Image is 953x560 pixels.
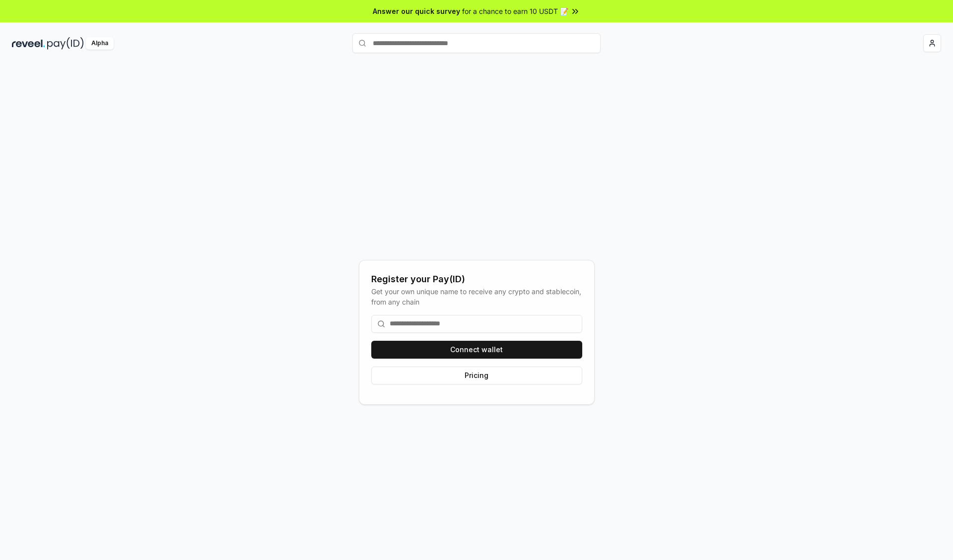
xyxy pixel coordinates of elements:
span: Answer our quick survey [373,6,460,16]
button: Pricing [371,367,582,384]
div: Get your own unique name to receive any crypto and stablecoin, from any chain [371,286,582,307]
div: Alpha [86,37,114,50]
div: Register your Pay(ID) [371,272,582,286]
span: for a chance to earn 10 USDT 📝 [462,6,568,16]
button: Connect wallet [371,341,582,359]
img: reveel_dark [12,37,45,50]
img: pay_id [47,37,84,50]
